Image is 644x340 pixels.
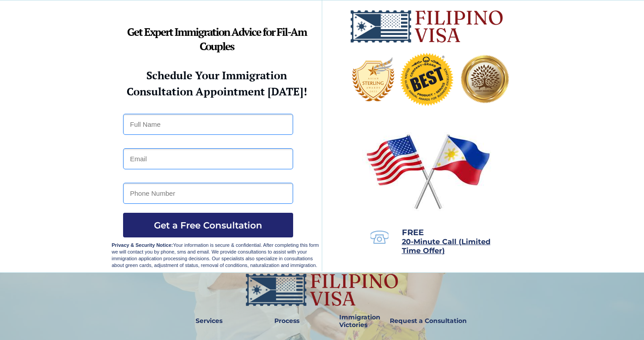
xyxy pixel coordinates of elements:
a: Request a Consultation [386,311,471,331]
strong: Request a Consultation [390,317,467,325]
strong: Schedule Your Immigration [146,68,287,82]
button: Get a Free Consultation [123,213,293,237]
span: 20-Minute Call (Limited Time Offer) [402,237,490,255]
a: 20-Minute Call (Limited Time Offer) [402,238,490,254]
strong: Process [274,317,299,325]
strong: Privacy & Security Notice: [112,242,173,248]
a: Services [190,311,229,331]
strong: Services [196,317,222,325]
span: FREE [402,228,424,237]
strong: Consultation Appointment [DATE]! [127,84,307,99]
span: Your information is secure & confidential. After completing this form we will contact you by phon... [112,242,319,268]
strong: Get Expert Immigration Advice for Fil-Am Couples [127,25,307,53]
a: Immigration Victories [336,311,366,331]
input: Phone Number [123,183,293,204]
a: Process [270,311,304,331]
input: Email [123,148,293,169]
input: Full Name [123,114,293,135]
span: Get a Free Consultation [123,220,293,231]
strong: Immigration Victories [339,313,380,329]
